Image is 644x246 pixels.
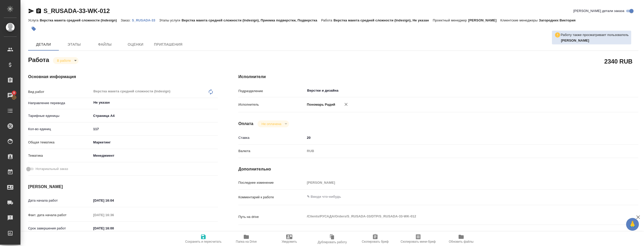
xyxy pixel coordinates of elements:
[43,7,110,14] a: S_RUSADA-33-WK-012
[238,121,253,127] h4: Оплата
[305,134,605,141] input: ✎ Введи что-нибудь
[238,102,305,107] p: Исполнитель
[468,18,500,22] p: [PERSON_NAME]
[561,38,629,43] p: Яковлев Сергей
[28,74,218,80] h4: Основная информация
[354,232,397,246] button: Скопировать бриф
[238,195,305,200] p: Комментарий к работе
[401,240,436,243] span: Скопировать мини-бриф
[305,179,605,186] input: Пустое поле
[258,120,289,127] div: В работе
[185,240,221,243] span: Сохранить и пересчитать
[340,99,352,110] button: Удалить исполнителя
[539,18,579,22] p: Загородних Виктория
[182,232,225,246] button: Сохранить и пересчитать
[28,18,40,22] p: Услуга
[318,240,347,244] span: Дублировать работу
[53,57,79,64] div: В работе
[238,180,305,185] p: Последнее изменение
[31,41,56,48] span: Детали
[362,240,388,243] span: Скопировать бриф
[238,166,638,172] h4: Дополнительно
[123,41,148,48] span: Оценки
[305,212,605,221] textarea: /Clients/РУСАДА/Orders/S_RUSADA-33/DTP/S_RUSADA-33-WK-012
[28,127,91,132] p: Кол-во единиц
[93,41,117,48] span: Файлы
[28,101,91,106] p: Направление перевода
[91,197,136,204] input: ✎ Введи что-нибудь
[305,102,335,107] p: Пономарь Радий
[91,225,136,232] input: ✎ Введи что-нибудь
[626,218,639,231] button: 🙏
[28,89,91,94] p: Вид работ
[225,232,268,246] button: Папка на Drive
[28,184,218,190] h4: [PERSON_NAME]
[561,32,629,38] p: Работу также просматривает пользователь
[500,18,539,22] p: Клиентские менеджеры
[28,140,91,145] p: Общая тематика
[604,57,632,66] h2: 2340 RUB
[28,55,49,64] h2: Работа
[28,213,91,218] p: Факт. дата начала работ
[91,112,218,120] div: Страница А4
[28,226,91,231] p: Срок завершения работ
[238,89,305,94] p: Подразделение
[602,90,603,91] button: Open
[28,8,34,14] button: Скопировать ссылку для ЯМессенджера
[132,18,159,22] p: S_RUSADA-33
[440,232,483,246] button: Обновить файлы
[28,153,91,158] p: Тематика
[260,122,283,126] button: Не оплачена
[311,232,354,246] button: Дублировать работу
[159,18,182,22] p: Этапы услуги
[628,219,637,230] span: 🙏
[28,23,39,34] button: Добавить тэг
[36,8,42,14] button: Скопировать ссылку
[91,138,218,147] div: Маркетинг
[573,8,624,14] span: [PERSON_NAME] детали заказа
[305,147,605,155] div: RUB
[36,166,68,171] span: Нотариальный заказ
[154,41,183,48] span: Приглашения
[132,18,159,22] a: S_RUSADA-33
[397,232,440,246] button: Скопировать мини-бриф
[1,89,19,102] a: 9
[215,102,216,103] button: Open
[268,232,311,246] button: Уведомить
[238,149,305,154] p: Валюта
[40,18,121,22] p: Верстка макета средней сложности (Indesign)
[121,18,132,22] p: Заказ:
[238,74,638,80] h4: Исполнители
[91,125,218,133] input: ✎ Введи что-нибудь
[91,211,136,219] input: Пустое поле
[334,18,433,22] p: Верстка макета средней сложности (Indesign), Не указан
[182,18,321,22] p: Верстка макета средней сложности (Indesign), Приемка подверстки, Подверстка
[236,240,257,243] span: Папка на Drive
[91,151,218,160] div: Менеджмент
[321,18,334,22] p: Работа
[282,240,297,243] span: Уведомить
[238,214,305,219] p: Путь на drive
[28,198,91,203] p: Дата начала работ
[28,113,91,118] p: Тарифные единицы
[433,18,468,22] p: Проектный менеджер
[10,90,18,95] span: 9
[62,41,86,48] span: Этапы
[238,135,305,140] p: Ставка
[449,240,474,243] span: Обновить файлы
[55,58,72,63] button: В работе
